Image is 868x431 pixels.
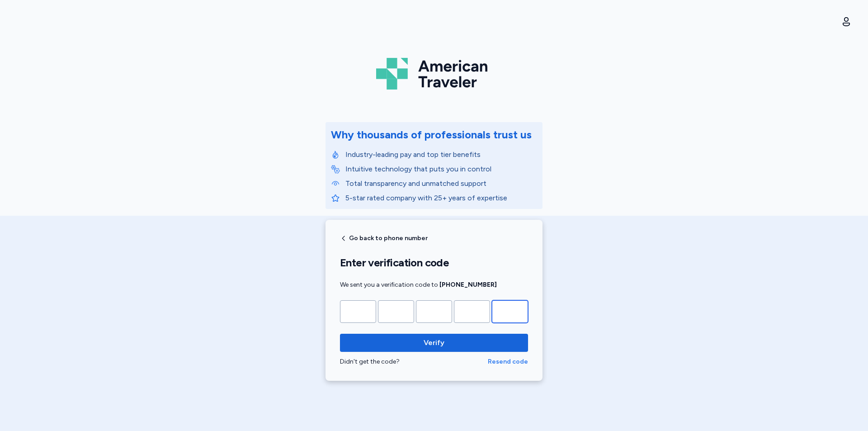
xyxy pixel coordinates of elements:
[376,54,492,93] img: Logo
[340,281,497,289] span: We sent you a verification code to
[454,300,490,323] input: Please enter OTP character 4
[345,178,537,189] p: Total transparency and unmatched support
[424,337,444,348] span: Verify
[349,235,428,242] span: Go back to phone number
[340,300,376,323] input: Please enter OTP character 1
[345,149,537,160] p: Industry-leading pay and top tier benefits
[345,193,537,204] p: 5-star rated company with 25+ years of expertise
[488,357,528,366] button: Resend code
[340,334,528,352] button: Verify
[492,300,528,323] input: Please enter OTP character 5
[340,256,528,270] h1: Enter verification code
[340,357,488,366] div: Didn't get the code?
[345,164,537,175] p: Intuitive technology that puts you in control
[331,128,532,142] div: Why thousands of professionals trust us
[416,300,452,323] input: Please enter OTP character 3
[378,300,414,323] input: Please enter OTP character 2
[439,281,497,289] strong: [PHONE_NUMBER]
[340,235,428,242] button: Go back to phone number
